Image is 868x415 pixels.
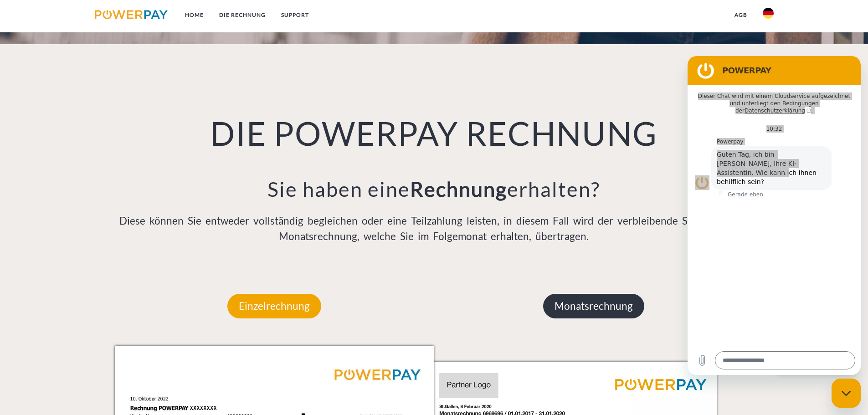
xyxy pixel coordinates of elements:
a: Home [177,7,211,23]
h3: Sie haben eine erhalten? [115,176,754,202]
img: de [763,8,774,19]
b: Rechnung [410,177,507,201]
img: logo-powerpay.svg [95,10,168,19]
iframe: Schaltfläche zum Öffnen des Messaging-Fensters; Konversation läuft [832,379,861,408]
iframe: Messaging-Fenster [688,56,861,375]
p: Einzelrechnung [227,294,321,318]
p: Diese können Sie entweder vollständig begleichen oder eine Teilzahlung leisten, in diesem Fall wi... [115,213,754,244]
a: SUPPORT [273,7,317,23]
a: agb [727,7,755,23]
h1: DIE POWERPAY RECHNUNG [115,113,754,154]
a: DIE RECHNUNG [211,7,273,23]
p: Monatsrechnung [543,294,644,318]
